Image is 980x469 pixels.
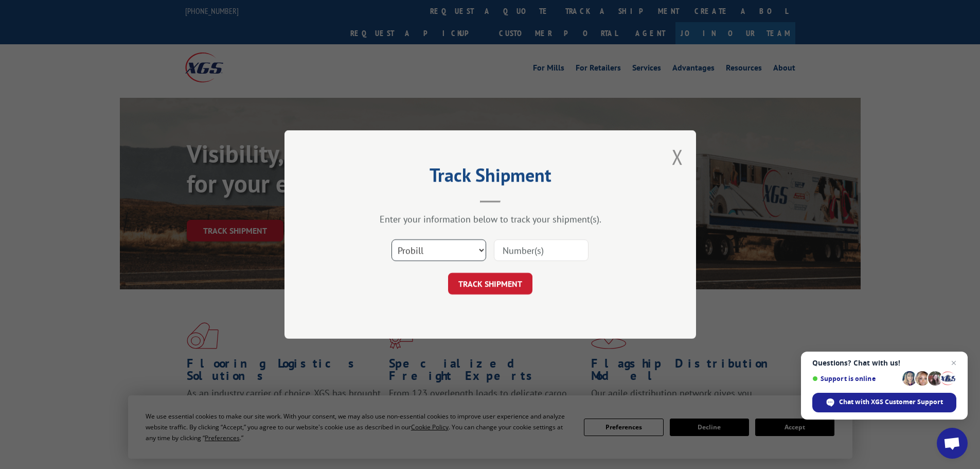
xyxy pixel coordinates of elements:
[494,239,589,261] input: Number(s)
[812,359,956,367] span: Questions? Chat with us!
[937,428,968,459] div: Open chat
[336,213,645,225] div: Enter your information below to track your shipment(s).
[336,168,645,187] h2: Track Shipment
[448,273,532,294] button: TRACK SHIPMENT
[672,143,683,170] button: Close modal
[812,393,956,412] div: Chat with XGS Customer Support
[948,357,960,369] span: Close chat
[812,375,899,383] span: Support is online
[839,397,943,407] span: Chat with XGS Customer Support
